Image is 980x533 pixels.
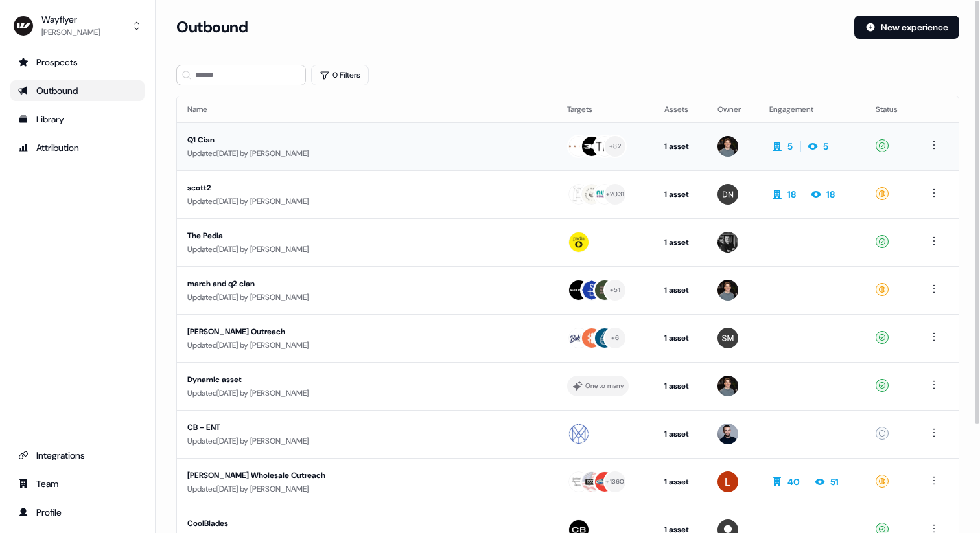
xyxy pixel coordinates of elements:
[605,476,624,488] div: + 1360
[187,482,546,495] div: Updated [DATE] by [PERSON_NAME]
[187,325,432,338] div: [PERSON_NAME] Outreach
[664,380,697,392] div: 1 asset
[717,424,738,444] img: Cormac
[787,475,800,488] div: 40
[717,471,738,492] img: Lisa
[717,328,738,348] img: Scott
[187,243,546,256] div: Updated [DATE] by [PERSON_NAME]
[10,445,145,466] a: Go to integrations
[717,280,738,301] img: Cian
[854,16,959,39] button: New experience
[311,65,369,85] button: 0 Filters
[10,10,145,41] button: Wayflyer[PERSON_NAME]
[187,373,432,386] div: Dynamic asset
[41,13,100,26] div: Wayflyer
[187,435,546,448] div: Updated [DATE] by [PERSON_NAME]
[606,188,624,200] div: + 2031
[18,113,137,126] div: Library
[187,133,432,146] div: Q1 Cian
[187,387,546,400] div: Updated [DATE] by [PERSON_NAME]
[187,147,546,160] div: Updated [DATE] by [PERSON_NAME]
[830,475,839,488] div: 51
[759,96,865,122] th: Engagement
[187,339,546,352] div: Updated [DATE] by [PERSON_NAME]
[717,136,738,157] img: Cian
[187,181,432,194] div: scott2
[187,229,432,242] div: The Pedla
[187,277,432,290] div: march and q2 cian
[823,140,828,153] div: 5
[664,188,697,201] div: 1 asset
[664,140,697,153] div: 1 asset
[18,141,137,154] div: Attribution
[787,140,793,153] div: 5
[18,84,137,97] div: Outbound
[187,421,432,434] div: CB - ENT
[557,96,653,122] th: Targets
[865,96,916,122] th: Status
[10,109,145,130] a: Go to templates
[654,96,708,122] th: Assets
[187,469,432,482] div: [PERSON_NAME] Wholesale Outreach
[611,332,620,344] div: + 6
[10,473,145,494] a: Go to team
[18,56,137,69] div: Prospects
[187,517,432,530] div: CoolBlades
[187,195,546,208] div: Updated [DATE] by [PERSON_NAME]
[10,137,145,158] a: Go to attribution
[609,141,621,152] div: + 82
[10,502,145,523] a: Go to profile
[664,475,697,488] div: 1 asset
[10,52,145,73] a: Go to prospects
[664,236,697,249] div: 1 asset
[176,17,248,37] h3: Outbound
[707,96,759,122] th: Owner
[177,96,557,122] th: Name
[826,188,835,201] div: 18
[610,284,620,296] div: + 51
[717,184,738,205] img: Daniel
[664,284,697,297] div: 1 asset
[18,506,137,519] div: Profile
[787,188,796,201] div: 18
[664,332,697,345] div: 1 asset
[585,380,624,392] div: One to many
[717,376,738,396] img: Cian
[18,449,137,462] div: Integrations
[18,477,137,490] div: Team
[10,80,145,101] a: Go to outbound experience
[717,232,738,253] img: Jack
[187,291,546,304] div: Updated [DATE] by [PERSON_NAME]
[664,427,697,440] div: 1 asset
[41,26,100,39] div: [PERSON_NAME]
